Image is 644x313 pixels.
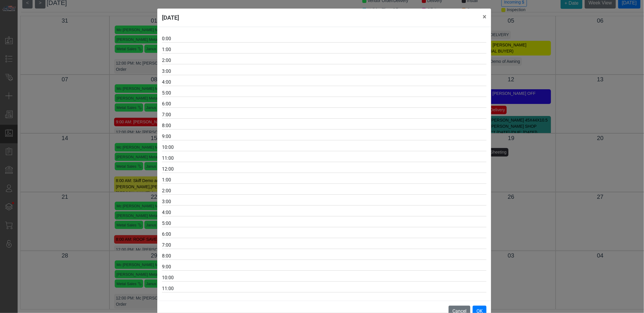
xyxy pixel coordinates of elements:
div: 6:00 [162,231,185,238]
div: 4:00 [162,79,185,86]
div: 10:00 [162,274,185,281]
button: Close [478,9,491,25]
div: 5:00 [162,220,185,227]
div: 7:00 [162,242,185,249]
div: 6:00 [162,100,185,107]
div: 9:00 [162,263,185,270]
div: 9:00 [162,133,185,140]
div: 5:00 [162,90,185,97]
div: 1:00 [162,176,185,184]
div: 7:00 [162,111,185,118]
div: 10:00 [162,144,185,151]
div: 11:00 [162,155,185,162]
div: 12:00 [162,166,185,173]
div: 2:00 [162,57,185,64]
div: 8:00 [162,122,185,129]
div: 11:00 [162,285,185,292]
div: 3:00 [162,68,185,75]
div: 4:00 [162,209,185,216]
div: 1:00 [162,46,185,53]
div: 2:00 [162,187,185,194]
h5: [DATE] [162,13,179,22]
div: 0:00 [162,35,185,42]
div: 8:00 [162,253,185,260]
div: 3:00 [162,198,185,205]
